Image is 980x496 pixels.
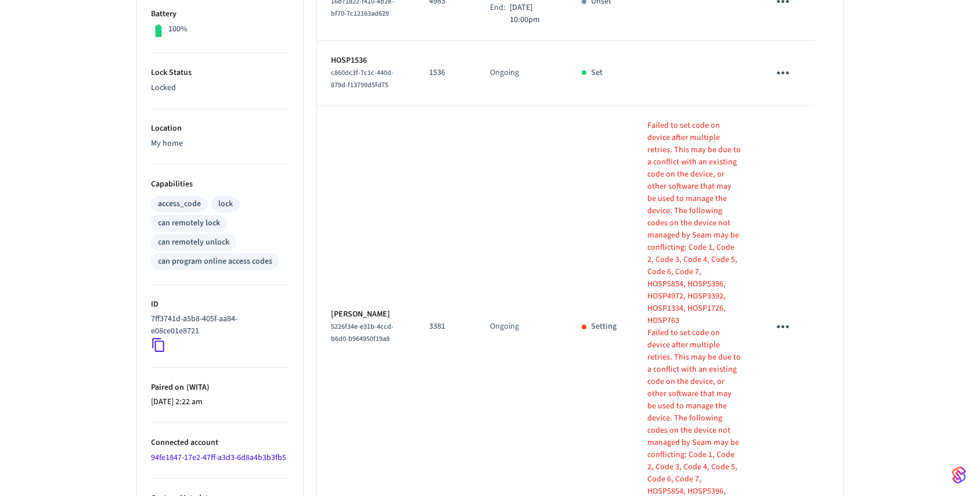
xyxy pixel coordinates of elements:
[151,299,289,311] p: ID
[331,55,401,67] p: HOSP1536
[429,67,462,79] p: 1536
[151,82,289,94] p: Locked
[476,41,568,106] td: Ongoing
[591,321,617,333] p: Setting
[331,68,394,90] span: c860dc3f-7c1c-440d-879d-f13799d5fd75
[490,2,510,26] div: End:
[151,396,289,408] p: [DATE] 2:22 am
[331,308,401,321] p: [PERSON_NAME]
[168,23,188,35] p: 100%
[151,8,289,20] p: Battery
[151,437,289,449] p: Connected account
[151,123,289,135] p: Location
[591,67,603,79] p: Set
[158,198,201,210] div: access_code
[158,217,220,229] div: can remotely lock
[647,120,741,327] p: Failed to set code on device after multiple retries. This may be due to a conflict with an existi...
[151,67,289,79] p: Lock Status
[151,138,289,150] p: My home
[158,256,272,268] div: can program online access codes
[151,382,289,394] p: Paired on
[218,198,233,210] div: lock
[151,452,286,463] a: 94fe1847-17e2-47ff-a3d3-6d8a4b3b3fb5
[952,466,966,484] img: SeamLogoGradient.69752ec5.svg
[151,178,289,191] p: Capabilities
[184,382,210,393] span: ( WITA )
[158,236,229,249] div: can remotely unlock
[331,322,394,344] span: 5226f34e-e31b-4ccd-b6d0-b964950f19a8
[151,313,284,337] p: 7ff3741d-a5b8-405f-aa84-e08ce01e8721
[429,321,462,333] p: 3381
[510,2,554,26] p: [DATE] 10:00pm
